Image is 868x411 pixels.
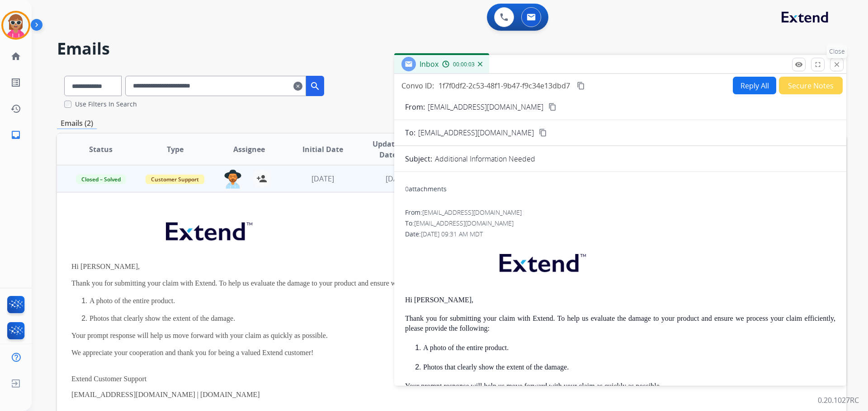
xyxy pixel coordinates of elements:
span: Customer Support [146,175,204,184]
p: To: [405,127,415,138]
p: Hi [PERSON_NAME], [405,296,835,304]
span: [EMAIL_ADDRESS][DOMAIN_NAME] [422,208,522,217]
mat-icon: clear [293,81,302,92]
p: 0.20.1027RC [818,395,859,406]
span: Status [89,144,113,155]
mat-icon: content_copy [539,129,547,137]
img: avatar [3,13,28,38]
span: [EMAIL_ADDRESS][DOMAIN_NAME] [414,219,514,227]
span: 00:00:03 [453,61,475,68]
p: Hi [PERSON_NAME], [71,263,684,271]
mat-icon: person_add [256,173,267,184]
p: Photos that clearly show the extent of the damage. [90,314,684,323]
span: Initial Date [302,144,343,155]
p: Additional Information Needed [435,153,535,164]
mat-icon: close [833,60,841,69]
span: [DATE] [386,174,408,184]
mat-icon: content_copy [548,103,557,111]
mat-icon: content_copy [577,82,585,90]
p: Emails (2) [57,118,97,129]
span: Inbox [420,59,439,69]
span: [DATE] [311,174,334,184]
div: Date: [405,230,835,239]
span: Type [167,144,184,155]
mat-icon: inbox [10,129,21,140]
mat-icon: history [10,103,21,114]
p: A photo of the entire product. [90,296,684,306]
span: 0 [405,185,409,193]
p: Your prompt response will help us move forward with your claim as quickly as possible. [71,331,684,341]
mat-icon: fullscreen [814,60,822,69]
div: attachments [405,185,447,194]
img: extend.png [155,212,261,247]
span: Assignee [233,144,265,155]
div: To: [405,219,835,228]
p: Photos that clearly show the extent of the damage. [423,362,835,372]
img: extend.png [488,243,595,279]
p: [EMAIL_ADDRESS][DOMAIN_NAME] | [DOMAIN_NAME] [71,391,684,399]
p: Your prompt response will help us move forward with your claim as quickly as possible. [405,381,835,391]
mat-icon: search [310,81,321,92]
img: agent-avatar [224,170,242,189]
mat-icon: home [10,51,21,62]
button: Reply All [733,77,776,94]
p: From: [405,102,425,112]
label: Use Filters In Search [75,100,137,109]
span: Updated Date [368,139,409,160]
p: A photo of the entire product. [423,343,835,353]
p: Close [827,45,847,58]
span: 1f7f0df2-2c53-48f1-9b47-f9c34e13dbd7 [439,81,570,91]
p: [EMAIL_ADDRESS][DOMAIN_NAME] [428,102,543,112]
span: [DATE] 09:31 AM MDT [421,230,483,238]
button: Secure Notes [779,77,843,94]
p: Convo ID: [401,80,434,91]
h2: Emails [57,40,846,58]
div: From: [405,208,835,217]
mat-icon: list_alt [10,77,21,88]
p: Thank you for submitting your claim with Extend. To help us evaluate the damage to your product a... [71,278,684,288]
p: We appreciate your cooperation and thank you for being a valued Extend customer! [71,348,684,368]
p: Thank you for submitting your claim with Extend. To help us evaluate the damage to your product a... [405,314,835,333]
mat-icon: remove_red_eye [795,60,803,69]
p: Subject: [405,153,432,164]
span: [EMAIL_ADDRESS][DOMAIN_NAME] [418,127,534,138]
span: Closed – Solved [76,175,126,184]
p: Extend Customer Support [71,375,684,383]
button: Close [830,58,844,71]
